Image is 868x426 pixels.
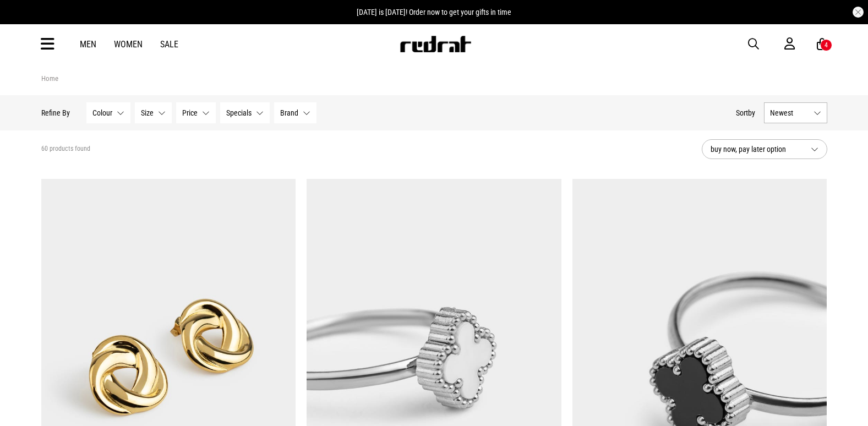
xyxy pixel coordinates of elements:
[160,39,178,50] a: Sale
[770,108,809,117] span: Newest
[141,108,154,117] span: Size
[817,39,827,50] a: 4
[226,108,252,117] span: Specials
[399,36,472,52] img: Redrat logo
[220,102,270,123] button: Specials
[702,139,827,159] button: buy now, pay later option
[182,108,198,117] span: Price
[736,106,755,119] button: Sortby
[41,108,70,117] p: Refine By
[274,102,316,123] button: Brand
[748,108,755,117] span: by
[764,102,827,123] button: Newest
[41,145,90,154] span: 60 products found
[711,143,802,156] span: buy now, pay later option
[357,8,511,17] span: [DATE] is [DATE]! Order now to get your gifts in time
[825,41,828,49] div: 4
[92,108,112,117] span: Colour
[80,39,96,50] a: Men
[41,74,58,83] a: Home
[86,102,130,123] button: Colour
[135,102,172,123] button: Size
[114,39,143,50] a: Women
[280,108,298,117] span: Brand
[176,102,216,123] button: Price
